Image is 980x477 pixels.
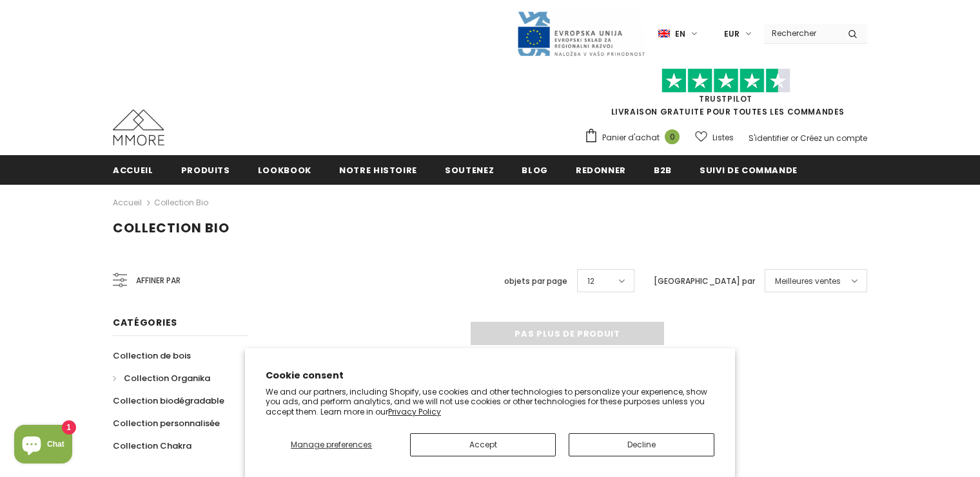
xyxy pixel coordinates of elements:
a: Collection personnalisée [113,412,220,435]
a: Suivi de commande [700,155,798,184]
span: B2B [654,164,672,176]
span: Catégories [113,316,177,329]
span: Redonner [576,164,626,176]
span: 0 [665,129,680,144]
span: soutenez [445,164,494,176]
a: Collection Bio [154,197,208,208]
span: Blog [522,164,548,176]
button: Decline [569,433,714,456]
img: i-lang-1.png [658,28,670,39]
a: Collection Chakra [113,435,191,457]
a: Notre histoire [339,155,417,184]
h2: Cookie consent [266,369,714,382]
a: Collection de bois [113,344,191,367]
span: Collection Bio [113,219,230,237]
button: Manage preferences [266,433,397,456]
span: Panier d'achat [602,131,660,144]
a: soutenez [445,155,494,184]
a: Privacy Policy [388,406,441,417]
img: Javni Razpis [516,10,645,57]
a: TrustPilot [699,93,752,104]
label: [GEOGRAPHIC_DATA] par [654,275,755,288]
span: Accueil [113,164,153,176]
a: Listes [695,126,734,149]
span: Meilleures ventes [775,275,841,288]
span: Produits [181,164,230,176]
a: Collection Organika [113,367,210,389]
a: Accueil [113,155,153,184]
span: Affiner par [136,274,181,288]
a: B2B [654,155,672,184]
button: Accept [410,433,556,456]
span: 12 [587,275,594,288]
span: Collection biodégradable [113,395,224,407]
p: We and our partners, including Shopify, use cookies and other technologies to personalize your ex... [266,387,714,417]
span: or [790,133,798,144]
a: Collection biodégradable [113,389,224,412]
a: Accueil [113,195,142,210]
a: Lookbook [258,155,311,184]
span: Lookbook [258,164,311,176]
img: Cas MMORE [113,109,164,145]
a: Javni Razpis [516,28,645,39]
span: Collection de bois [113,350,191,362]
a: Panier d'achat 0 [584,128,686,147]
span: LIVRAISON GRATUITE POUR TOUTES LES COMMANDES [584,74,867,117]
span: en [675,28,685,41]
span: Manage preferences [291,439,372,450]
span: Collection personnalisée [113,417,220,429]
a: S'identifier [749,133,789,144]
a: Créez un compte [800,133,867,144]
span: Collection Chakra [113,440,191,452]
span: Collection Organika [124,372,210,384]
a: Redonner [576,155,626,184]
span: Suivi de commande [700,164,798,176]
inbox-online-store-chat: Shopify online store chat [10,425,76,467]
a: Produits [181,155,230,184]
label: objets par page [504,275,567,288]
span: EUR [724,28,740,41]
span: Listes [712,131,734,144]
input: Search Site [764,24,838,42]
a: Blog [522,155,548,184]
img: Faites confiance aux étoiles pilotes [661,68,790,93]
span: Notre histoire [339,164,417,176]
